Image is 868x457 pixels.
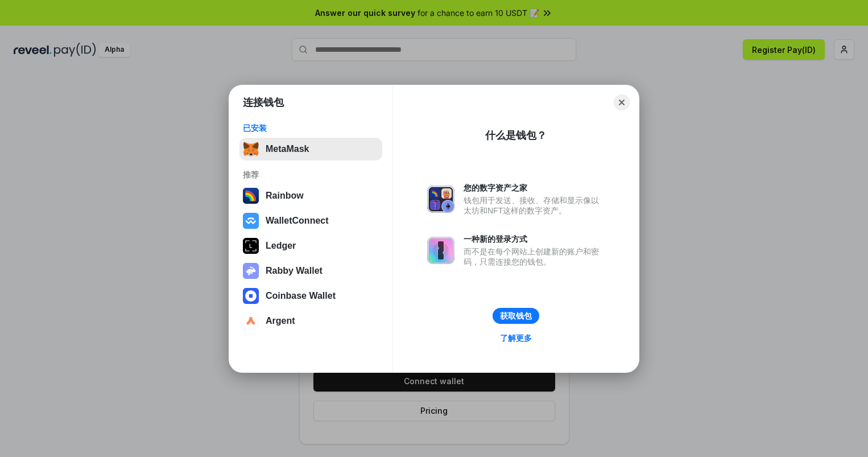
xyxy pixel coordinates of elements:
img: svg+xml,%3Csvg%20xmlns%3D%22http%3A%2F%2Fwww.w3.org%2F2000%2Fsvg%22%20width%3D%2228%22%20height%3... [243,238,259,254]
button: Close [614,94,630,110]
div: 获取钱包 [500,311,532,321]
div: Rabby Wallet [266,266,323,276]
button: Argent [239,310,382,332]
div: 推荐 [243,170,379,180]
button: 获取钱包 [493,308,539,324]
div: 了解更多 [500,333,532,343]
h1: 连接钱包 [243,96,284,109]
img: svg+xml,%3Csvg%20width%3D%22120%22%20height%3D%22120%22%20viewBox%3D%220%200%20120%20120%22%20fil... [243,188,259,204]
div: 您的数字资产之家 [464,183,605,193]
div: MetaMask [266,144,309,154]
img: svg+xml,%3Csvg%20xmlns%3D%22http%3A%2F%2Fwww.w3.org%2F2000%2Fsvg%22%20fill%3D%22none%22%20viewBox... [427,237,454,264]
div: 一种新的登录方式 [464,234,605,244]
div: 钱包用于发送、接收、存储和显示像以太坊和NFT这样的数字资产。 [464,195,605,216]
a: 了解更多 [493,331,539,345]
div: WalletConnect [266,216,329,226]
img: svg+xml,%3Csvg%20width%3D%2228%22%20height%3D%2228%22%20viewBox%3D%220%200%2028%2028%22%20fill%3D... [243,213,259,229]
img: svg+xml,%3Csvg%20fill%3D%22none%22%20height%3D%2233%22%20viewBox%3D%220%200%2035%2033%22%20width%... [243,141,259,157]
img: svg+xml,%3Csvg%20xmlns%3D%22http%3A%2F%2Fwww.w3.org%2F2000%2Fsvg%22%20fill%3D%22none%22%20viewBox... [243,263,259,279]
img: svg+xml,%3Csvg%20width%3D%2228%22%20height%3D%2228%22%20viewBox%3D%220%200%2028%2028%22%20fill%3D... [243,313,259,329]
button: Rabby Wallet [239,260,382,282]
div: 什么是钱包？ [485,129,547,142]
img: svg+xml,%3Csvg%20xmlns%3D%22http%3A%2F%2Fwww.w3.org%2F2000%2Fsvg%22%20fill%3D%22none%22%20viewBox... [427,186,454,213]
div: 已安装 [243,123,379,133]
div: Argent [266,316,295,326]
button: Ledger [239,234,382,257]
div: Coinbase Wallet [266,291,336,301]
div: Rainbow [266,191,304,201]
button: WalletConnect [239,209,382,232]
button: Rainbow [239,184,382,207]
img: svg+xml,%3Csvg%20width%3D%2228%22%20height%3D%2228%22%20viewBox%3D%220%200%2028%2028%22%20fill%3D... [243,288,259,304]
div: 而不是在每个网站上创建新的账户和密码，只需连接您的钱包。 [464,246,605,267]
button: MetaMask [239,138,382,160]
button: Coinbase Wallet [239,285,382,307]
div: Ledger [266,241,296,251]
